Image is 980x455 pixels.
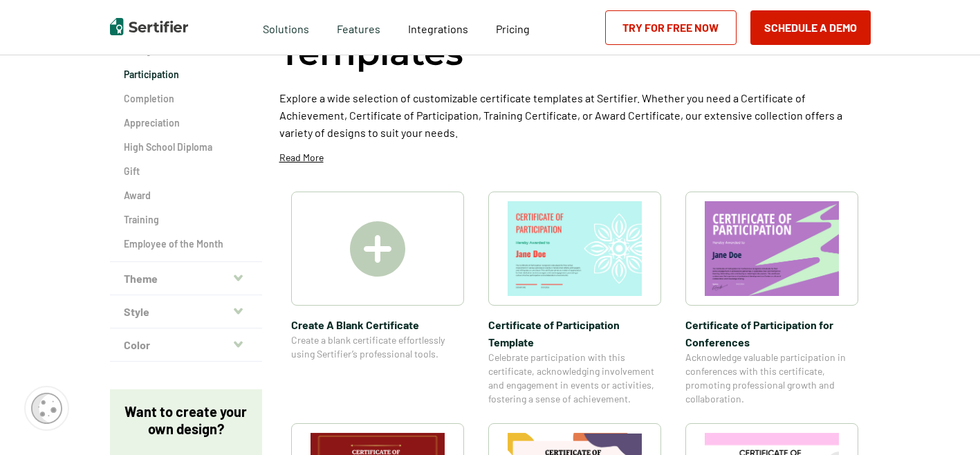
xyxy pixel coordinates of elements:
a: Appreciation [124,116,248,130]
a: Participation [124,68,248,82]
span: Celebrate participation with this certificate, acknowledging involvement and engagement in events... [488,351,661,406]
span: Create a blank certificate effortlessly using Sertifier’s professional tools. [291,333,464,361]
a: Training [124,213,248,227]
span: Integrations [408,22,468,35]
span: Solutions [263,19,309,36]
button: Color [110,328,262,362]
a: Award [124,189,248,203]
a: Gift [124,165,248,178]
span: Pricing [496,22,530,35]
img: Sertifier | Digital Credentialing Platform [110,18,188,35]
a: Employee of the Month [124,237,248,251]
img: Cookie Popup Icon [31,393,62,424]
span: Create A Blank Certificate [291,316,464,333]
span: Certificate of Participation Template [488,316,661,351]
button: Style [110,295,262,328]
a: Pricing [496,19,530,36]
a: Certificate of Participation TemplateCertificate of Participation TemplateCelebrate participation... [488,192,661,406]
a: Try for Free Now [605,10,737,45]
p: Explore a wide selection of customizable certificate templates at Sertifier. Whether you need a C... [279,89,871,141]
a: Integrations [408,19,468,36]
span: Certificate of Participation for Conference​s [685,316,858,351]
img: Certificate of Participation for Conference​s [705,201,839,296]
a: Completion [124,92,248,106]
div: Category [110,19,262,262]
span: Features [337,19,380,36]
a: Certificate of Participation for Conference​sCertificate of Participation for Conference​sAcknowl... [685,192,858,406]
p: Read More [279,151,324,165]
iframe: Chat Widget [911,389,980,455]
button: Schedule a Demo [750,10,871,45]
img: Create A Blank Certificate [350,221,405,277]
p: Want to create your own design? [124,403,248,438]
button: Theme [110,262,262,295]
span: Acknowledge valuable participation in conferences with this certificate, promoting professional g... [685,351,858,406]
a: High School Diploma [124,140,248,154]
img: Certificate of Participation Template [508,201,642,296]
